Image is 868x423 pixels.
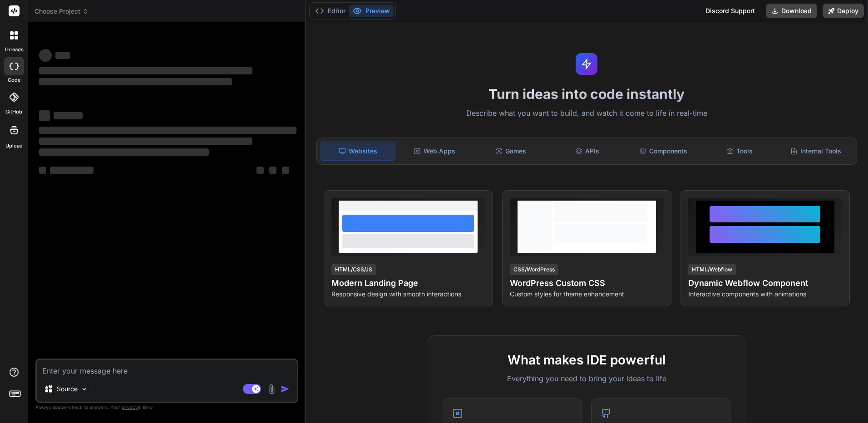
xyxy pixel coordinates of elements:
[39,148,209,156] span: ‌
[510,264,558,275] div: CSS/WordPress
[443,373,730,384] p: Everything you need to bring your ideas to life
[766,4,817,18] button: Download
[5,108,22,116] label: GitHub
[823,4,864,18] button: Deploy
[39,127,296,134] span: ‌
[331,264,376,275] div: HTML/CSS/JS
[311,108,863,119] p: Describe what you want to build, and watch it come to life in real-time
[443,350,730,369] h2: What makes IDE powerful
[50,167,94,174] span: ‌
[269,167,276,174] span: ‌
[282,167,289,174] span: ‌
[54,112,83,119] span: ‌
[39,78,232,85] span: ‌
[4,46,24,54] label: threads
[39,138,252,145] span: ‌
[397,142,472,161] div: Web Apps
[39,167,46,174] span: ‌
[510,290,664,299] p: Custom styles for theme enhancement
[700,4,760,18] div: Discord Support
[349,5,394,17] button: Preview
[331,277,485,290] h4: Modern Landing Page
[779,142,853,161] div: Internal Tools
[702,142,777,161] div: Tools
[688,277,842,290] h4: Dynamic Webflow Component
[281,384,290,393] img: icon
[688,264,736,275] div: HTML/Webflow
[80,385,88,393] img: Pick Models
[35,403,298,412] p: Always double-check its answers. Your in Bind
[39,110,50,121] span: ‌
[626,142,700,161] div: Components
[311,5,349,17] button: Editor
[122,404,138,410] span: privacy
[256,167,264,174] span: ‌
[550,142,624,161] div: APIs
[331,290,485,299] p: Responsive design with smooth interactions
[311,86,863,102] h1: Turn ideas into code instantly
[473,142,548,161] div: Games
[266,384,277,394] img: attachment
[35,7,89,16] span: Choose Project
[57,384,78,393] p: Source
[8,76,20,84] label: code
[321,142,396,161] div: Websites
[510,277,664,290] h4: WordPress Custom CSS
[55,52,70,59] span: ‌
[39,67,252,74] span: ‌
[688,290,842,299] p: Interactive components with animations
[5,142,23,150] label: Upload
[39,49,52,62] span: ‌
